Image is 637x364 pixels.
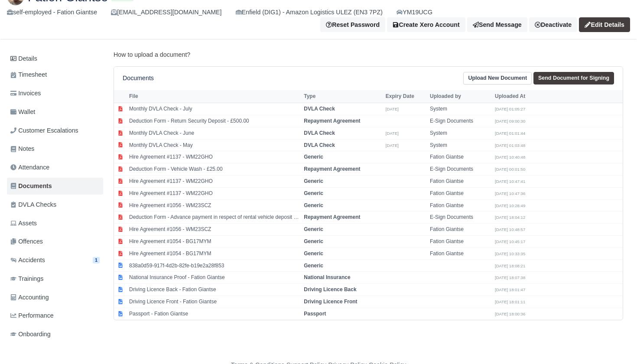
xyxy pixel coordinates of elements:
td: Hire Agreement #1137 - WM22GHO [127,151,302,163]
a: Accidents 1 [7,252,103,269]
a: Accounting [7,289,103,306]
strong: Generic [304,226,323,232]
span: Onboarding [10,329,51,339]
a: YM19UCG [396,7,432,17]
a: Wallet [7,104,103,120]
small: [DATE] 01:03:48 [495,143,525,148]
span: Wallet [10,107,35,117]
small: [DATE] 00:01:50 [495,167,525,172]
td: Passport - Fation Giantse [127,308,302,319]
strong: DVLA Check [304,130,335,136]
small: [DATE] 10:47:41 [495,179,525,184]
a: How to upload a document? [114,51,190,58]
td: Fation Giantse [428,151,493,163]
strong: Generic [304,202,323,208]
small: [DATE] 10:28:49 [495,203,525,208]
th: File [127,90,302,103]
th: Expiry Date [383,90,428,103]
small: [DATE] 18:07:38 [495,275,525,280]
td: E-Sign Documents [428,115,493,127]
small: [DATE] [386,107,399,111]
td: Deduction Form - Vehicle Wash - £25.00 [127,163,302,175]
th: Type [302,90,383,103]
td: Hire Agreement #1137 - WM22GHO [127,175,302,188]
div: self-employed - Fation Giantse [7,7,97,17]
span: Accidents [10,255,45,265]
strong: DVLA Check [304,106,335,112]
a: Assets [7,215,103,232]
td: Fation Giantse [428,199,493,211]
strong: Generic [304,250,323,257]
strong: Driving Licence Back [304,286,356,292]
span: Timesheet [10,70,47,80]
span: Invoices [10,88,41,98]
strong: Passport [304,311,326,317]
td: Driving Licence Back - Fation Giantse [127,284,302,296]
td: Deduction Form - Return Security Deposit - £500.00 [127,115,302,127]
span: Attendance [10,162,49,172]
small: [DATE] 01:05:27 [495,107,525,111]
td: E-Sign Documents [428,163,493,175]
span: Performance [10,311,54,321]
a: Details [7,51,103,67]
td: System [428,139,493,151]
div: [EMAIL_ADDRESS][DOMAIN_NAME] [111,7,221,17]
a: DVLA Checks [7,196,103,213]
td: Monthly DVLA Check - July [127,103,302,115]
span: Accounting [10,292,49,302]
small: [DATE] [386,131,399,136]
td: System [428,103,493,115]
div: Chat Widget [594,322,637,364]
span: Assets [10,218,37,228]
td: Fation Giantse [428,224,493,236]
strong: Generic [304,178,323,184]
strong: DVLA Check [304,142,335,148]
strong: Repayment Agreement [304,214,360,220]
td: Hire Agreement #1056 - WM23SCZ [127,199,302,211]
a: Send Message [467,17,527,32]
a: Invoices [7,85,103,102]
strong: Repayment Agreement [304,166,360,172]
h6: Documents [123,75,154,82]
td: Hire Agreement #1054 - BG17MYM [127,247,302,260]
strong: Repayment Agreement [304,118,360,124]
small: [DATE] 01:01:44 [495,131,525,136]
td: Monthly DVLA Check - June [127,127,302,139]
a: Offences [7,233,103,250]
small: [DATE] [386,143,399,148]
span: DVLA Checks [10,200,56,210]
td: System [428,127,493,139]
span: Offences [10,237,43,247]
small: [DATE] 18:01:11 [495,299,525,304]
span: Documents [10,181,52,191]
td: Deduction Form - Advance payment in respect of rental vehicle deposit - £500.00 [127,211,302,224]
a: Documents [7,178,103,195]
strong: Generic [304,190,323,196]
span: Customer Escalations [10,126,78,136]
span: 1 [93,257,100,263]
strong: Generic [304,154,323,160]
small: [DATE] 10:33:35 [495,251,525,256]
a: Upload New Document [463,72,532,84]
button: Create Xero Account [387,17,465,32]
td: 838a0d59-917f-4d2b-82fe-b19e2a28f853 [127,260,302,272]
strong: National Insurance [304,274,350,280]
td: Fation Giantse [428,236,493,248]
td: National Insurance Proof - Fation Giantse [127,272,302,284]
small: [DATE] 18:04:12 [495,215,525,220]
button: Reset Password [320,17,385,32]
td: Hire Agreement #1054 - BG17MYM [127,236,302,248]
a: Notes [7,140,103,157]
td: Fation Giantse [428,187,493,199]
a: Send Document for Signing [533,72,614,84]
strong: Driving Licence Front [304,299,357,305]
a: Attendance [7,159,103,176]
span: Trainings [10,274,43,284]
a: Deactivate [529,17,577,32]
td: E-Sign Documents [428,211,493,224]
td: Hire Agreement #1137 - WM22GHO [127,187,302,199]
a: Edit Details [579,17,630,32]
td: Hire Agreement #1056 - WM23SCZ [127,224,302,236]
strong: Generic [304,238,323,244]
